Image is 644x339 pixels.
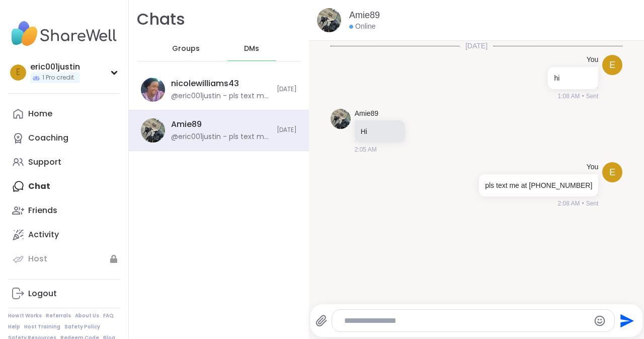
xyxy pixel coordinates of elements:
[8,198,120,223] a: Friends
[331,109,351,129] img: https://sharewell-space-live.sfo3.digitaloceanspaces.com/user-generated/c3bd44a5-f966-4702-9748-c...
[355,145,377,154] span: 2:05 AM
[137,8,185,31] h1: Chats
[28,288,57,299] div: Logout
[75,312,99,319] a: About Us
[141,118,165,143] img: https://sharewell-space-live.sfo3.digitaloceanspaces.com/user-generated/c3bd44a5-f966-4702-9748-c...
[557,199,580,208] span: 2:08 AM
[609,58,615,72] span: e
[349,9,380,22] a: Amie89
[349,22,375,32] div: Online
[42,74,74,82] span: 1 Pro credit
[277,85,297,94] span: [DATE]
[8,247,120,271] a: Host
[28,157,61,168] div: Support
[615,309,637,332] button: Send
[317,8,341,32] img: https://sharewell-space-live.sfo3.digitaloceanspaces.com/user-generated/c3bd44a5-f966-4702-9748-c...
[459,41,494,51] span: [DATE]
[557,92,580,101] span: 1:08 AM
[8,150,120,174] a: Support
[587,55,599,65] h4: You
[8,102,120,126] a: Home
[361,126,399,137] p: Hi
[28,132,68,144] div: Coaching
[586,199,599,208] span: Sent
[171,78,239,89] div: nicolewilliams43
[28,108,52,119] div: Home
[103,312,114,319] a: FAQ
[172,44,200,54] span: Groups
[344,316,586,326] textarea: Type your message
[554,73,592,83] p: hi
[8,126,120,150] a: Coaching
[28,253,47,264] div: Host
[609,166,615,179] span: e
[30,61,80,73] div: eric001justin
[8,223,120,247] a: Activity
[8,16,120,51] img: ShareWell Nav Logo
[355,109,378,119] a: Amie89
[586,92,599,101] span: Sent
[582,199,584,208] span: •
[28,229,59,240] div: Activity
[46,312,71,319] a: Referrals
[28,205,57,216] div: Friends
[277,126,297,134] span: [DATE]
[8,282,120,306] a: Logout
[485,180,592,190] p: pls text me at [PHONE_NUMBER]
[582,92,584,101] span: •
[171,119,202,130] div: Amie89
[8,312,42,319] a: How It Works
[64,323,100,330] a: Safety Policy
[16,66,20,79] span: e
[171,91,271,101] div: @eric001justin - pls text me at [PHONE_NUMBER]
[171,132,271,142] div: @eric001justin - pls text me at [PHONE_NUMBER]
[587,162,599,172] h4: You
[8,323,20,330] a: Help
[24,323,60,330] a: Host Training
[594,315,606,327] button: Emoji picker
[141,78,165,102] img: https://sharewell-space-live.sfo3.digitaloceanspaces.com/user-generated/3403c148-dfcf-4217-9166-8...
[244,44,259,54] span: DMs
